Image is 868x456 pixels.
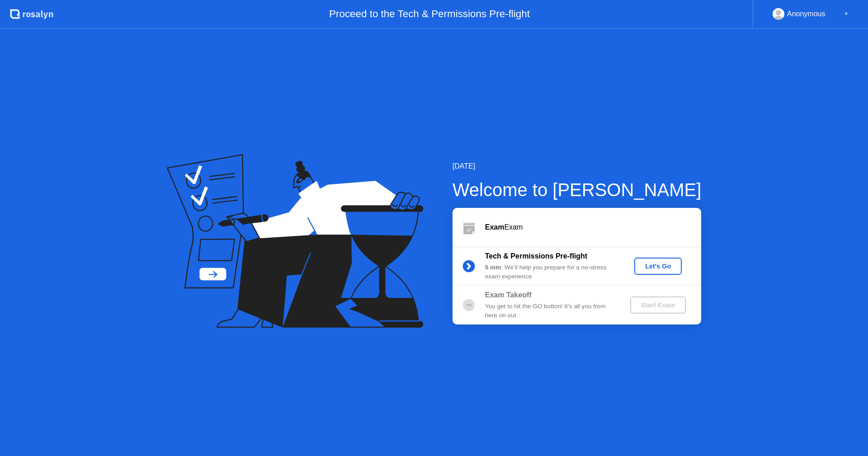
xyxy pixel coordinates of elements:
div: Start Exam [634,301,682,309]
button: Start Exam [630,296,686,314]
div: Anonymous [787,8,826,20]
button: Let's Go [634,258,682,275]
b: Exam Takeoff [485,291,532,299]
div: Exam [485,222,701,233]
div: Let's Go [638,263,678,270]
div: ▼ [844,8,849,20]
div: Welcome to [PERSON_NAME] [453,176,702,203]
div: You get to hit the GO button! It’s all you from here on out [485,302,615,320]
b: Exam [485,223,505,231]
b: Tech & Permissions Pre-flight [485,252,587,260]
div: : We’ll help you prepare for a no-stress exam experience [485,263,615,282]
div: [DATE] [453,161,702,172]
b: 5 min [485,264,501,271]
